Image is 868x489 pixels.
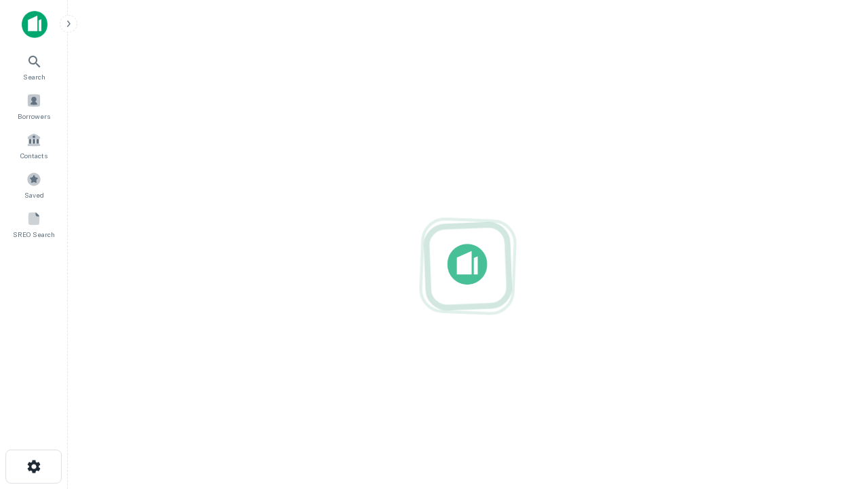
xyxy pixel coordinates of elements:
img: capitalize-icon.png [22,11,47,38]
span: Saved [24,189,44,200]
a: Saved [4,166,64,203]
span: Contacts [20,150,47,161]
a: Borrowers [4,88,64,124]
a: Contacts [4,127,64,164]
span: Search [23,71,45,82]
span: Borrowers [18,111,50,122]
a: Search [4,48,64,85]
span: SREO Search [13,229,55,240]
a: SREO Search [4,206,64,242]
iframe: Chat Widget [800,337,868,402]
